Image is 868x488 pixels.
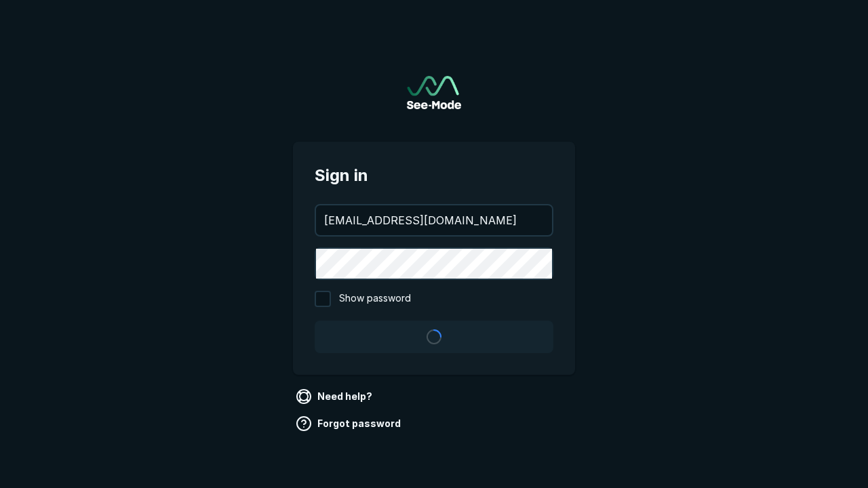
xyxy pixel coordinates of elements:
input: your@email.com [316,205,552,235]
img: See-Mode Logo [407,76,461,109]
a: Need help? [293,386,378,407]
span: Sign in [315,163,553,188]
a: Forgot password [293,413,406,434]
span: Show password [339,291,411,307]
a: Go to sign in [407,76,461,109]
